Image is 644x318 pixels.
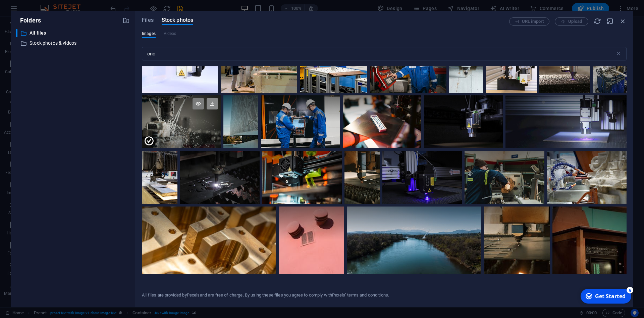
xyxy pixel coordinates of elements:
input: Search [142,47,615,60]
span: Images [142,30,156,38]
p: All files [30,29,117,37]
div: All files are provided by and are free of charge. By using these files you agree to comply with . [142,292,389,298]
i: Close [619,17,627,25]
div: 5 [50,1,56,7]
span: This file type is not supported by this element [164,30,176,38]
p: Folders [16,16,41,25]
div: ​ [16,29,17,37]
a: Pexels’ terms and conditions [332,292,388,298]
div: Get Started [18,6,49,14]
span: Stock photos [162,16,193,24]
div: Get Started 5 items remaining, 0% complete [4,3,54,17]
a: Pexels [187,292,200,298]
div: Stock photos & videos [16,39,130,47]
i: Create new folder [122,17,130,24]
i: Reload [594,17,601,25]
p: Stock photos & videos [30,39,117,47]
span: Files [142,16,154,24]
i: Minimize [606,17,614,25]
